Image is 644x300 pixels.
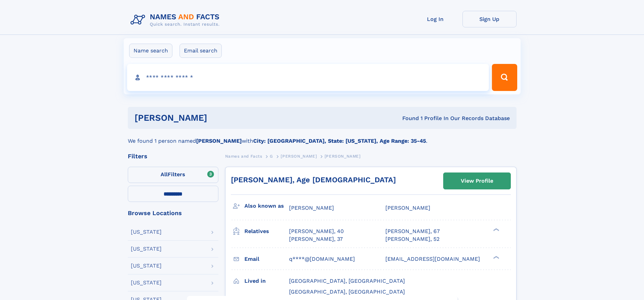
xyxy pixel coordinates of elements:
[244,275,289,287] h3: Lived in
[131,229,162,235] div: [US_STATE]
[180,44,222,58] label: Email search
[131,246,162,252] div: [US_STATE]
[289,235,343,243] a: [PERSON_NAME], 37
[385,256,480,262] span: [EMAIL_ADDRESS][DOMAIN_NAME]
[253,138,426,144] b: City: [GEOGRAPHIC_DATA], State: [US_STATE], Age Range: 35-45
[462,11,517,27] a: Sign Up
[270,152,273,160] a: G
[244,200,289,212] h3: Also known as
[131,280,162,285] div: [US_STATE]
[408,11,462,27] a: Log In
[492,255,500,259] div: ❯
[128,153,218,159] div: Filters
[128,11,225,29] img: Logo Names and Facts
[244,253,289,265] h3: Email
[461,173,493,189] div: View Profile
[385,235,439,243] a: [PERSON_NAME], 52
[492,228,500,232] div: ❯
[231,176,396,184] a: [PERSON_NAME], Age [DEMOGRAPHIC_DATA]
[128,129,517,145] div: We found 1 person named with .
[128,167,218,183] label: Filters
[289,205,334,211] span: [PERSON_NAME]
[385,205,430,211] span: [PERSON_NAME]
[225,152,262,160] a: Names and Facts
[127,64,489,91] input: search input
[128,210,218,216] div: Browse Locations
[131,263,162,269] div: [US_STATE]
[289,228,344,235] a: [PERSON_NAME], 40
[281,152,317,160] a: [PERSON_NAME]
[444,173,510,189] a: View Profile
[135,114,305,122] h1: [PERSON_NAME]
[196,138,242,144] b: [PERSON_NAME]
[385,228,440,235] a: [PERSON_NAME], 67
[492,64,517,91] button: Search Button
[325,154,361,159] span: [PERSON_NAME]
[129,44,172,58] label: Name search
[270,154,273,159] span: G
[161,171,168,178] span: All
[289,278,405,284] span: [GEOGRAPHIC_DATA], [GEOGRAPHIC_DATA]
[244,226,289,237] h3: Relatives
[281,154,317,159] span: [PERSON_NAME]
[305,115,510,122] div: Found 1 Profile In Our Records Database
[289,289,405,295] span: [GEOGRAPHIC_DATA], [GEOGRAPHIC_DATA]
